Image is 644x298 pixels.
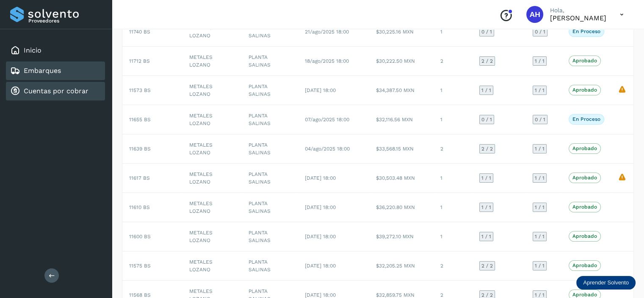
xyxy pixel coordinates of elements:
[572,145,597,151] p: Aprobado
[24,87,88,95] a: Cuentas por cobrar
[572,58,597,64] p: Aprobado
[304,263,335,269] span: [DATE] 18:00
[129,58,150,64] span: 11712 BS
[242,76,298,105] td: PLANTA SALINAS
[369,222,433,251] td: $39,272.10 MXN
[434,222,473,251] td: 1
[242,251,298,281] td: PLANTA SALINAS
[242,134,298,164] td: PLANTA SALINAS
[572,292,597,298] p: Aprobado
[304,175,335,181] span: [DATE] 18:00
[481,263,493,268] span: 2 / 2
[583,279,629,286] p: Aprender Solvento
[182,164,242,193] td: METALES LOZANO
[572,87,597,93] p: Aprobado
[6,41,105,60] div: Inicio
[434,164,473,193] td: 1
[129,146,151,152] span: 11639 BS
[304,146,349,152] span: 04/ago/2025 18:00
[481,234,491,239] span: 1 / 1
[182,47,242,76] td: METALES LOZANO
[576,276,636,290] div: Aprender Solvento
[182,105,242,134] td: METALES LOZANO
[129,29,150,35] span: 11740 BS
[24,67,61,75] a: Embarques
[182,76,242,105] td: METALES LOZANO
[550,7,606,14] p: Hola,
[242,164,298,193] td: PLANTA SALINAS
[6,61,105,80] div: Embarques
[572,204,597,210] p: Aprobado
[182,251,242,281] td: METALES LOZANO
[129,292,151,298] span: 11568 BS
[434,251,473,281] td: 2
[369,134,433,164] td: $33,568.15 MXN
[572,28,600,34] p: En proceso
[242,193,298,222] td: PLANTA SALINAS
[129,204,150,210] span: 11610 BS
[182,222,242,251] td: METALES LOZANO
[572,233,597,239] p: Aprobado
[434,193,473,222] td: 1
[481,175,491,181] span: 1 / 1
[304,204,335,210] span: [DATE] 18:00
[369,251,433,281] td: $32,205.25 MXN
[572,116,600,122] p: En proceso
[304,117,349,123] span: 07/ago/2025 18:00
[434,76,473,105] td: 1
[369,193,433,222] td: $36,220.80 MXN
[481,205,491,210] span: 1 / 1
[572,175,597,181] p: Aprobado
[535,205,544,210] span: 1 / 1
[304,292,335,298] span: [DATE] 18:00
[242,17,298,47] td: PLANTA SALINAS
[481,292,493,298] span: 2 / 2
[535,146,544,151] span: 1 / 1
[24,46,41,54] a: Inicio
[242,222,298,251] td: PLANTA SALINAS
[481,29,492,34] span: 0 / 1
[129,117,151,123] span: 11655 BS
[481,58,493,64] span: 2 / 2
[129,175,150,181] span: 11617 BS
[304,58,348,64] span: 18/ago/2025 18:00
[129,87,151,93] span: 11573 BS
[369,164,433,193] td: $30,503.48 MXN
[434,105,473,134] td: 1
[242,105,298,134] td: PLANTA SALINAS
[369,105,433,134] td: $32,116.56 MXN
[434,47,473,76] td: 2
[129,263,151,269] span: 11575 BS
[369,76,433,105] td: $34,387.50 MXN
[481,117,492,122] span: 0 / 1
[304,87,335,93] span: [DATE] 18:00
[535,117,545,122] span: 0 / 1
[572,262,597,268] p: Aprobado
[481,88,491,93] span: 1 / 1
[434,134,473,164] td: 2
[28,18,102,24] p: Proveedores
[535,263,544,268] span: 1 / 1
[434,17,473,47] td: 1
[481,146,493,151] span: 2 / 2
[535,175,544,181] span: 1 / 1
[304,29,348,35] span: 21/ago/2025 18:00
[6,82,105,100] div: Cuentas por cobrar
[535,29,545,34] span: 0 / 1
[535,292,544,298] span: 1 / 1
[242,47,298,76] td: PLANTA SALINAS
[182,134,242,164] td: METALES LOZANO
[304,234,335,240] span: [DATE] 18:00
[550,14,606,22] p: AZUCENA HERNANDEZ LOPEZ
[182,17,242,47] td: METALES LOZANO
[535,88,544,93] span: 1 / 1
[129,234,151,240] span: 11600 BS
[535,234,544,239] span: 1 / 1
[369,47,433,76] td: $30,222.50 MXN
[369,17,433,47] td: $30,225.16 MXN
[535,58,544,64] span: 1 / 1
[182,193,242,222] td: METALES LOZANO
